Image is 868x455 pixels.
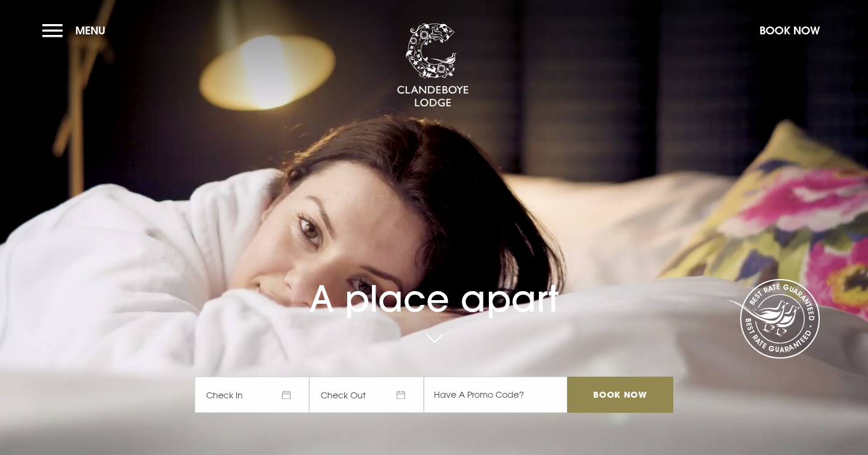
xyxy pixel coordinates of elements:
[567,377,673,413] input: Book Now
[424,377,567,413] input: Have A Promo Code?
[753,17,826,43] button: Book Now
[75,24,105,37] span: Menu
[397,24,469,108] img: Clandeboye Lodge
[195,249,673,320] h1: A place apart
[309,377,424,413] span: Check Out
[195,377,309,413] span: Check In
[42,17,112,43] button: Menu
